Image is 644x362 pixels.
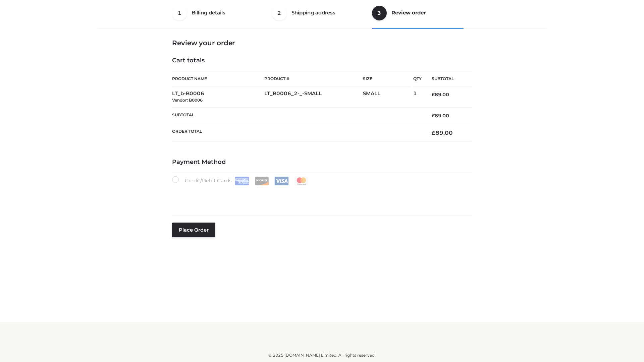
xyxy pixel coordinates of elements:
button: Place order [172,223,215,237]
th: Product # [264,71,363,86]
th: Subtotal [172,107,422,124]
th: Qty [413,71,422,86]
th: Product Name [172,71,264,86]
h4: Cart totals [172,57,472,64]
img: Discover [255,177,269,185]
td: LT_b-B0006 [172,86,264,108]
bdi: 89.00 [432,129,453,136]
th: Order Total [172,124,422,142]
span: £ [432,113,435,119]
h3: Review your order [172,39,472,47]
bdi: 89.00 [432,92,449,98]
label: Credit/Debit Cards [172,176,309,185]
th: Size [363,71,410,86]
span: £ [432,92,435,98]
iframe: Secure payment input frame [171,184,471,208]
h4: Payment Method [172,159,472,166]
td: 1 [413,86,422,108]
th: Subtotal [422,71,472,86]
td: SMALL [363,86,413,108]
img: Mastercard [294,177,309,185]
td: LT_B0006_2-_-SMALL [264,86,363,108]
span: £ [432,129,435,136]
small: Vendor: B0006 [172,98,203,103]
bdi: 89.00 [432,113,449,119]
img: Amex [235,177,249,185]
img: Visa [274,177,289,185]
div: © 2025 [DOMAIN_NAME] Limited. All rights reserved. [100,352,544,359]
